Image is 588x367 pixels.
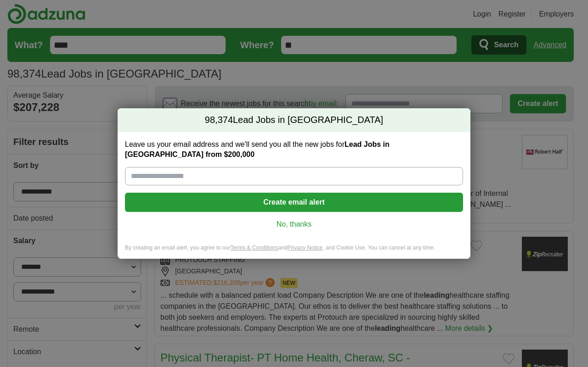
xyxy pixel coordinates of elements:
label: Leave us your email address and we'll send you all the new jobs for [125,139,463,160]
div: By creating an email alert, you agree to our and , and Cookie Use. You can cancel at any time. [118,244,470,259]
strong: Lead Jobs in [GEOGRAPHIC_DATA] from $200,000 [125,140,390,158]
a: Terms & Conditions [230,245,278,251]
span: 98,374 [205,114,233,127]
a: No, thanks [132,219,456,229]
button: Create email alert [125,193,463,212]
h2: Lead Jobs in [GEOGRAPHIC_DATA] [118,108,470,132]
a: Privacy Notice [288,245,323,251]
